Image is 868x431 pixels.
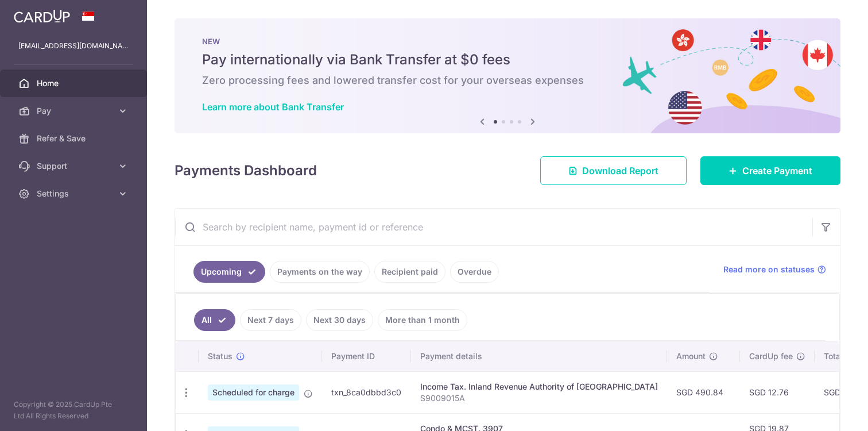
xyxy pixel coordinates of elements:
th: Payment ID [322,341,411,371]
h4: Payments Dashboard [175,160,317,181]
a: Learn more about Bank Transfer [202,101,344,113]
td: SGD 490.84 [667,371,740,413]
a: Read more on statuses [723,264,826,275]
span: Settings [37,188,113,199]
a: Overdue [450,261,499,283]
a: Next 7 days [240,309,301,331]
span: Home [37,78,113,89]
span: Pay [37,105,113,117]
span: Read more on statuses [723,264,815,275]
h6: Zero processing fees and lowered transfer cost for your overseas expenses [202,74,813,87]
span: Support [37,160,113,172]
a: Download Report [540,156,687,185]
a: More than 1 month [378,309,467,331]
p: NEW [202,37,813,46]
a: Upcoming [193,261,265,283]
td: txn_8ca0dbbd3c0 [322,371,411,413]
span: Status [208,351,232,362]
div: Income Tax. Inland Revenue Authority of [GEOGRAPHIC_DATA] [420,381,658,392]
a: Payments on the way [270,261,370,283]
span: Scheduled for charge [208,384,299,401]
img: CardUp [14,9,70,23]
a: Recipient paid [374,261,445,283]
span: Refer & Save [37,133,113,144]
img: Bank transfer banner [175,18,840,133]
span: Create Payment [742,164,812,178]
a: Create Payment [700,156,840,185]
p: [EMAIL_ADDRESS][DOMAIN_NAME] [18,40,129,52]
a: All [194,309,235,331]
span: Amount [676,351,706,362]
span: Total amt. [824,351,862,362]
input: Search by recipient name, payment id or reference [175,209,812,245]
th: Payment details [411,341,667,371]
p: S9009015A [420,392,658,404]
td: SGD 12.76 [740,371,815,413]
span: CardUp fee [749,351,793,362]
h5: Pay internationally via Bank Transfer at $0 fees [202,51,813,69]
span: Download Report [582,164,658,178]
a: Next 30 days [306,309,373,331]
